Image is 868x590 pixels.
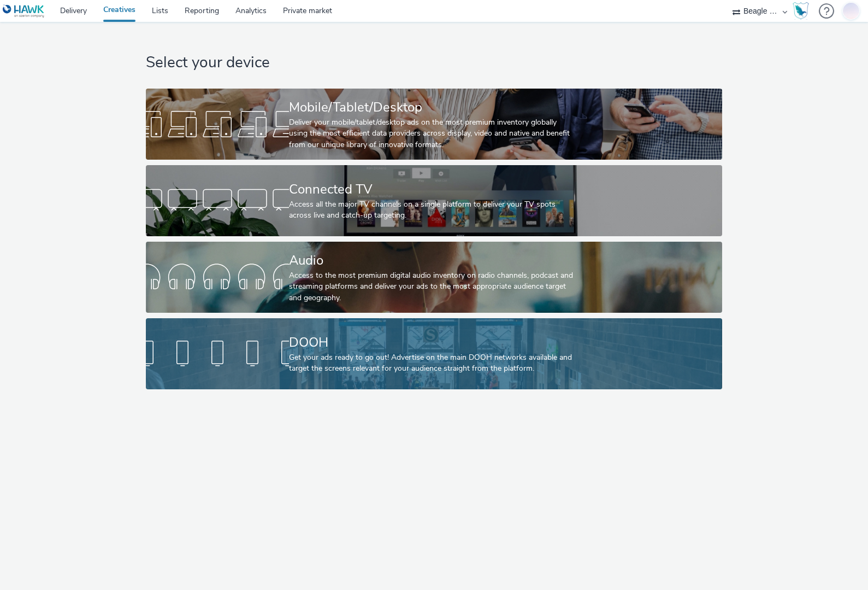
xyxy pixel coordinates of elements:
[289,352,575,375] div: Get your ads ready to go out! Advertise on the main DOOH networks available and target the screen...
[146,242,722,313] a: AudioAccess to the most premium digital audio inventory on radio channels, podcast and streaming ...
[3,4,45,18] img: undefined Logo
[793,2,813,20] a: Hawk Academy
[146,165,722,236] a: Connected TVAccess all the major TV channels on a single platform to deliver your TV spots across...
[289,180,575,199] div: Connected TV
[146,318,722,389] a: DOOHGet your ads ready to go out! Advertise on the main DOOH networks available and target the sc...
[289,251,575,270] div: Audio
[843,1,859,21] img: Jonas Bruzga
[793,2,809,20] img: Hawk Academy
[289,199,575,221] div: Access all the major TV channels on a single platform to deliver your TV spots across live and ca...
[146,52,722,73] h1: Select your device
[289,333,575,352] div: DOOH
[146,89,722,160] a: Mobile/Tablet/DesktopDeliver your mobile/tablet/desktop ads on the most premium inventory globall...
[289,98,575,117] div: Mobile/Tablet/Desktop
[289,270,575,303] div: Access to the most premium digital audio inventory on radio channels, podcast and streaming platf...
[289,117,575,150] div: Deliver your mobile/tablet/desktop ads on the most premium inventory globally using the most effi...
